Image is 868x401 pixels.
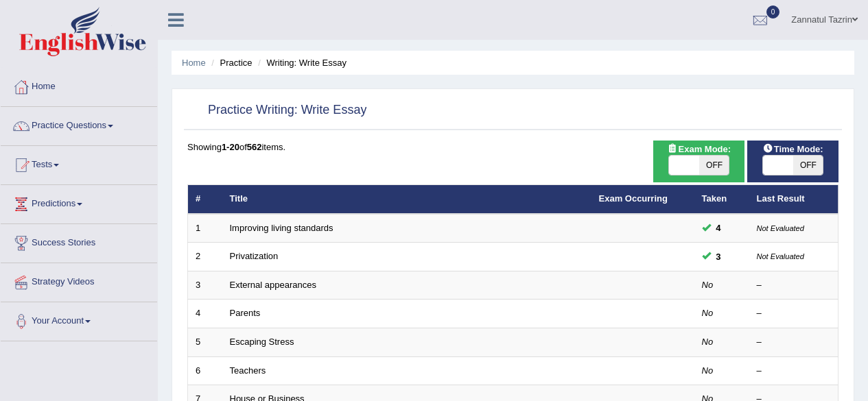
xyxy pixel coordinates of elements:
[188,356,222,385] td: 6
[230,280,316,290] a: External appearances
[757,224,804,232] small: Not Evaluated
[188,214,222,243] td: 1
[247,142,262,152] b: 562
[188,271,222,300] td: 3
[1,146,157,180] a: Tests
[208,56,252,69] li: Practice
[793,156,823,175] span: OFF
[188,300,222,328] td: 4
[1,107,157,141] a: Practice Questions
[230,365,266,376] a: Teachers
[188,243,222,271] td: 2
[758,142,829,156] span: Time Mode:
[749,185,838,214] th: Last Result
[1,302,157,337] a: Your Account
[711,250,727,264] span: You can still take this question
[230,308,261,318] a: Parents
[702,308,714,318] em: No
[187,141,838,154] div: Showing of items.
[188,328,222,357] td: 5
[222,185,591,214] th: Title
[1,68,157,102] a: Home
[230,251,279,261] a: Privatization
[662,142,736,156] span: Exam Mode:
[702,365,714,376] em: No
[766,5,780,19] span: 0
[694,185,749,214] th: Taken
[1,185,157,219] a: Predictions
[1,263,157,297] a: Strategy Videos
[222,142,239,152] b: 1-20
[182,58,206,68] a: Home
[757,365,831,378] div: –
[255,56,347,69] li: Writing: Write Essay
[757,307,831,320] div: –
[757,252,804,260] small: Not Evaluated
[653,141,744,182] div: Show exams occurring in exams
[599,193,668,204] a: Exam Occurring
[230,223,333,233] a: Improving living standards
[757,336,831,349] div: –
[702,280,714,290] em: No
[230,337,294,347] a: Escaping Stress
[711,221,727,235] span: You can still take this question
[188,185,222,214] th: #
[757,279,831,292] div: –
[1,224,157,258] a: Success Stories
[699,156,729,175] span: OFF
[702,337,714,347] em: No
[187,100,366,121] h2: Practice Writing: Write Essay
